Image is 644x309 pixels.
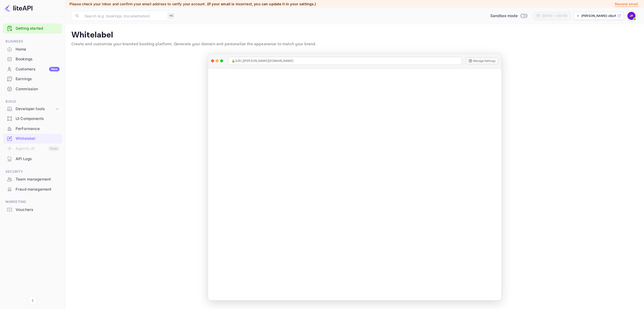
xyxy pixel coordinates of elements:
div: Whitelabel [16,136,60,142]
img: Josh Pickard [627,12,635,20]
div: [DATE] — [DATE] [542,14,567,18]
div: Earnings [16,76,60,82]
div: Developer tools [16,106,55,112]
button: Collapse navigation [28,296,37,305]
span: Marketing [3,199,62,205]
span: Build [3,99,62,104]
div: Bookings [3,54,62,64]
div: Developer tools [3,105,62,113]
div: Whitelabel [3,134,62,144]
span: Please check your inbox and confirm your email address to verify your account. [69,2,206,6]
a: Performance [3,124,62,133]
a: Team management [3,174,62,184]
div: Switch to Production mode [488,13,529,19]
span: Security [3,169,62,174]
div: API Logs [16,156,60,162]
div: ⌘K [168,13,175,19]
p: [PERSON_NAME]-o8jof.nui... [581,14,616,18]
div: Vouchers [16,207,60,213]
a: UI Components [3,114,62,123]
span: Business [3,39,62,44]
div: New [49,67,60,71]
a: Commission [3,84,62,94]
div: Home [16,47,60,52]
div: UI Components [16,116,60,122]
div: Customers [16,66,60,72]
a: Getting started [16,26,60,31]
p: Whitelabel [71,30,638,40]
input: Search (e.g. bookings, documentation) [82,11,166,21]
a: Whitelabel [3,134,62,143]
div: Bookings [16,56,60,62]
div: Fraud management [3,185,62,194]
div: Team management [3,174,62,184]
div: Home [3,45,62,54]
div: API Logs [3,154,62,164]
div: Fraud management [16,187,60,192]
div: CustomersNew [3,64,62,74]
a: Earnings [3,74,62,83]
div: Team management [16,176,60,182]
a: CustomersNew [3,64,62,74]
div: Performance [16,126,60,132]
p: Resend email [615,1,638,7]
span: 🔒 [URL][PERSON_NAME][DOMAIN_NAME] [231,59,293,63]
a: Fraud management [3,185,62,194]
div: Earnings [3,74,62,84]
div: Getting started [3,23,62,34]
button: Manage Settings [466,57,498,64]
span: Sandbox mode [490,13,518,19]
span: (If your email is incorrect, you can update it in your settings.) [207,2,316,6]
div: Performance [3,124,62,134]
div: UI Components [3,114,62,124]
div: Vouchers [3,205,62,215]
a: Home [3,45,62,54]
a: Bookings [3,54,62,64]
div: Commission [16,86,60,92]
a: Vouchers [3,205,62,214]
a: API Logs [3,154,62,163]
p: Create and customize your branded booking platform. Generate your domain and personalize the appe... [71,41,638,47]
img: LiteAPI logo [4,4,32,12]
